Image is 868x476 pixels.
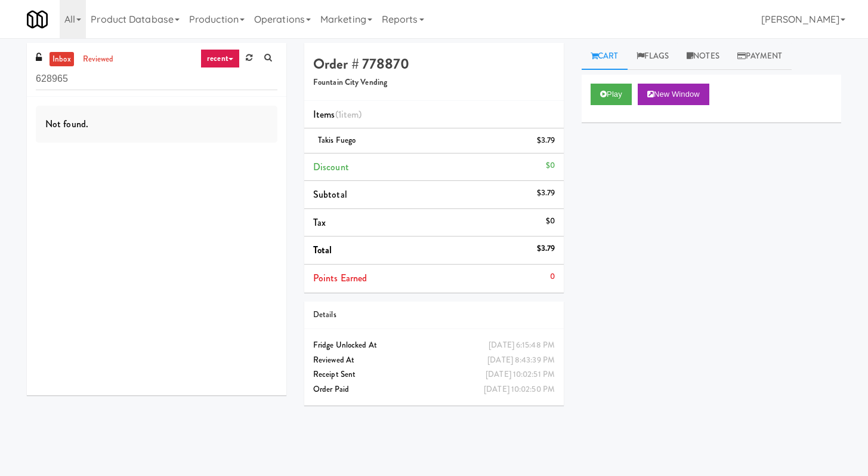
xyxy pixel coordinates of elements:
div: $3.79 [537,241,555,256]
div: $0 [546,214,555,229]
div: Order Paid [313,382,555,397]
ng-pluralize: item [341,108,359,121]
div: $3.79 [537,186,555,201]
div: [DATE] 6:15:48 PM [489,338,555,353]
div: Details [313,308,555,323]
a: Cart [582,43,628,70]
span: Discount [313,160,349,174]
span: Takis Fuego [318,134,356,146]
div: $0 [546,158,555,173]
div: Receipt Sent [313,367,555,382]
a: reviewed [80,52,117,67]
span: Points Earned [313,271,367,285]
button: Play [591,84,632,105]
div: [DATE] 10:02:51 PM [486,367,555,382]
a: recent [200,49,240,68]
div: [DATE] 8:43:39 PM [487,353,555,368]
span: Total [313,243,332,257]
a: Payment [728,43,792,70]
div: $3.79 [537,133,555,148]
div: [DATE] 10:02:50 PM [484,382,555,397]
button: New Window [638,84,709,105]
div: Fridge Unlocked At [313,338,555,353]
a: Flags [628,43,678,70]
span: (1 ) [335,108,362,121]
a: Notes [678,43,728,70]
span: Items [313,108,362,121]
h5: Fountain City Vending [313,78,555,87]
div: Reviewed At [313,353,555,368]
span: Subtotal [313,188,347,201]
span: Not found. [45,117,88,131]
input: Search vision orders [36,68,277,90]
h4: Order # 778870 [313,56,555,72]
div: 0 [550,269,555,284]
a: inbox [50,52,74,67]
span: Tax [313,216,326,229]
img: Micromart [27,9,48,30]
